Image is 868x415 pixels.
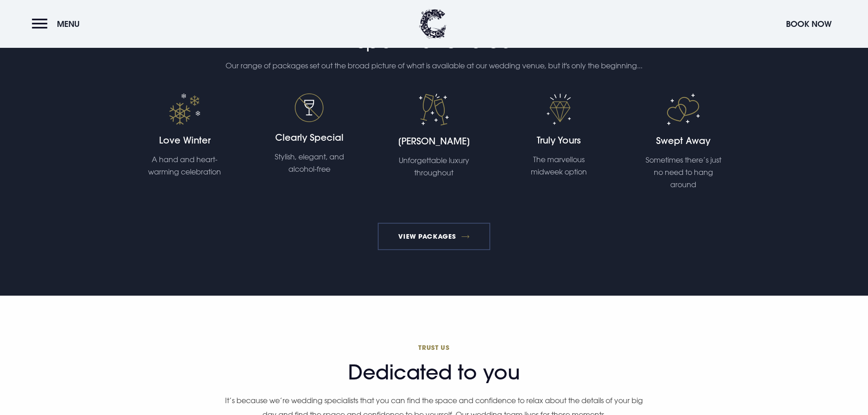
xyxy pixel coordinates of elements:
p: Stylish, elegant, and alcohol-free [268,151,350,175]
p: Sometimes there’s just no need to hang around [642,154,724,191]
img: Wedding icon 2 [547,93,571,125]
img: Wedding icon 4 [169,93,200,125]
p: Our range of packages set out the broad picture of what is available at our wedding venue, but it... [217,59,651,72]
button: Book Now [781,14,836,34]
p: The marvellous midweek option [518,154,600,178]
img: Clandeboye Lodge [419,9,447,39]
img: Wedding icon 3 [667,93,700,125]
p: Unforgettable luxury throughout [393,154,475,179]
span: Menu [57,19,80,29]
button: Menu [32,14,84,34]
img: Wedding icon 1 [419,93,449,126]
h2: Dedicated to you [225,343,644,384]
p: A hand and heart-warming celebration [144,154,226,178]
a: View Packages [378,223,490,250]
h4: [PERSON_NAME] [388,135,480,148]
span: Trust us [225,343,644,352]
h4: Swept Away [637,134,729,147]
h4: Truly Yours [512,134,605,147]
h4: Love Winter [139,134,231,147]
h4: Clearly Special [263,131,355,144]
img: Wedding icon 5 [295,93,324,122]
